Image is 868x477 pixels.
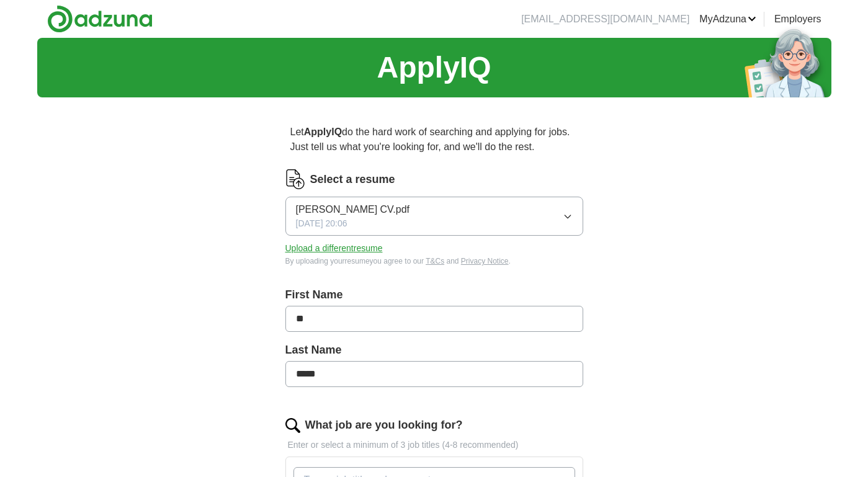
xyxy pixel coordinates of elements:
[296,217,347,230] span: [DATE] 20:06
[285,342,583,359] label: Last Name
[461,257,509,265] a: Privacy Notice
[426,257,444,265] a: T&Cs
[310,171,395,188] label: Select a resume
[285,256,583,267] div: By uploading your resume you agree to our and .
[699,12,756,27] a: MyAdzuna
[285,439,583,452] p: Enter or select a minimum of 3 job titles (4-8 recommended)
[47,5,153,33] img: Adzuna logo
[285,287,583,303] label: First Name
[285,242,383,255] button: Upload a differentresume
[285,418,300,433] img: search.png
[304,127,342,137] strong: ApplyIQ
[285,169,305,189] img: CV Icon
[774,12,821,27] a: Employers
[305,417,463,434] label: What job are you looking for?
[285,197,583,236] button: [PERSON_NAME] CV.pdf[DATE] 20:06
[285,120,583,159] p: Let do the hard work of searching and applying for jobs. Just tell us what you're looking for, an...
[296,202,409,217] span: [PERSON_NAME] CV.pdf
[377,45,491,90] h1: ApplyIQ
[521,12,689,27] li: [EMAIL_ADDRESS][DOMAIN_NAME]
